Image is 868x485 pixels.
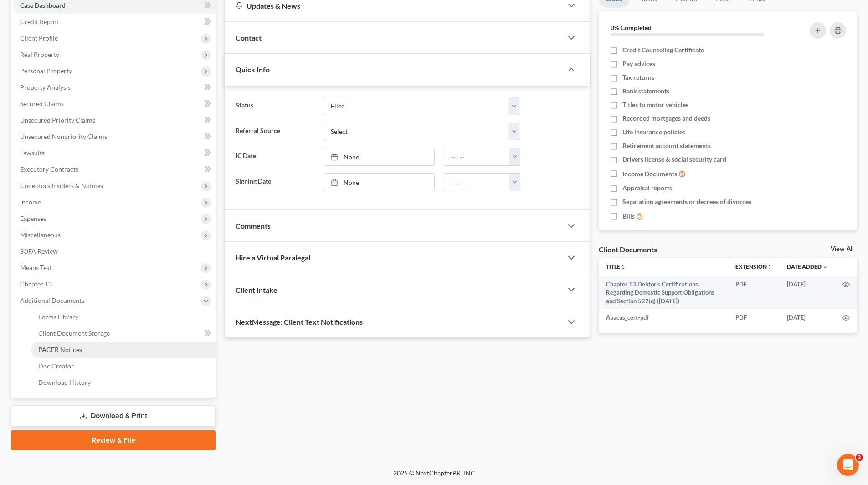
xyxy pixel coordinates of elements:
[236,286,277,294] span: Client Intake
[231,123,319,141] label: Referral Source
[622,73,654,82] span: Tax returns
[13,243,216,260] a: SOFA Review
[324,174,434,191] a: None
[787,263,828,270] a: Date Added expand_more
[31,358,216,374] a: Doc Creator
[20,133,107,140] span: Unsecured Nonpriority Claims
[767,265,772,270] i: unfold_more
[38,362,74,370] span: Doc Creator
[606,263,626,270] a: Titleunfold_more
[622,155,726,164] span: Drivers license & social security card
[599,276,728,309] td: Chapter 13 Debtor's Certifications Regarding Domestic Support Obligations and Section 522(q) ([DA...
[622,114,710,123] span: Recorded mortgages and deeds
[13,112,216,128] a: Unsecured Priority Claims
[622,46,704,55] span: Credit Counseling Certificate
[20,34,58,42] span: Client Profile
[13,128,216,145] a: Unsecured Nonpriority Claims
[13,161,216,178] a: Executory Contracts
[11,405,216,427] a: Download & Print
[622,169,677,179] span: Income Documents
[20,165,78,173] span: Executory Contracts
[822,265,828,270] i: expand_more
[13,145,216,161] a: Lawsuits
[831,246,853,252] a: View All
[728,276,780,309] td: PDF
[837,454,859,476] iframe: Intercom live chat
[324,148,434,165] a: None
[20,1,66,9] span: Case Dashboard
[622,141,711,150] span: Retirement account statements
[599,245,657,254] div: Client Documents
[175,469,694,485] div: 2025 © NextChapterBK, INC
[622,197,751,206] span: Separation agreements or decrees of divorces
[20,18,59,26] span: Credit Report
[13,79,216,96] a: Property Analysis
[20,198,41,206] span: Income
[622,184,672,193] span: Appraisal reports
[622,59,655,68] span: Pay advices
[780,276,835,309] td: [DATE]
[20,231,61,239] span: Miscellaneous
[599,309,728,326] td: Abacus_cert-pdf
[236,65,270,74] span: Quick Info
[236,33,262,42] span: Contact
[236,1,551,10] div: Updates & News
[20,296,84,304] span: Additional Documents
[620,265,626,270] i: unfold_more
[735,263,772,270] a: Extensionunfold_more
[38,378,91,386] span: Download History
[231,173,319,191] label: Signing Date
[20,67,72,75] span: Personal Property
[11,430,216,450] a: Review & File
[622,100,688,109] span: Titles to motor vehicles
[20,116,95,124] span: Unsecured Priority Claims
[38,329,110,337] span: Client Document Storage
[622,212,635,221] span: Bills
[622,128,685,137] span: Life insurance policies
[444,174,510,191] input: -- : --
[31,309,216,325] a: Forms Library
[20,247,58,255] span: SOFA Review
[780,309,835,326] td: [DATE]
[31,374,216,391] a: Download History
[31,342,216,358] a: PACER Notices
[236,221,271,230] span: Comments
[20,280,52,288] span: Chapter 13
[20,51,59,58] span: Real Property
[20,214,46,222] span: Expenses
[231,97,319,115] label: Status
[856,454,863,461] span: 2
[622,87,669,96] span: Bank statements
[728,309,780,326] td: PDF
[444,148,510,165] input: -- : --
[236,317,363,326] span: NextMessage: Client Text Notifications
[20,83,71,91] span: Property Analysis
[31,325,216,342] a: Client Document Storage
[20,264,51,271] span: Means Test
[611,24,652,31] strong: 0% Completed
[20,100,64,107] span: Secured Claims
[231,148,319,166] label: IC Date
[38,313,78,321] span: Forms Library
[20,149,45,157] span: Lawsuits
[236,253,310,262] span: Hire a Virtual Paralegal
[13,14,216,30] a: Credit Report
[38,346,82,353] span: PACER Notices
[20,182,103,189] span: Codebtors Insiders & Notices
[13,96,216,112] a: Secured Claims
